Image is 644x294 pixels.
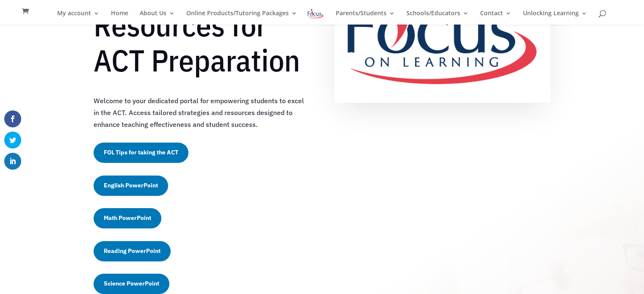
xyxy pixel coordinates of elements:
a: Math PowerPoint [94,208,161,228]
a: My account [57,10,100,25]
a: Parents/Students [336,10,395,25]
img: Focus on Learning [307,8,324,20]
a: Contact [480,10,511,25]
a: Schools/Educators [406,10,469,25]
a: Online Products/Tutoring Packages [186,10,297,25]
a: Science PowerPoint [94,274,169,294]
a: Unlocking Learning [523,10,587,25]
a: About Us [140,10,175,25]
p: Welcome to your dedicated portal for empowering students to excel in the ACT. Access tailored str... [94,95,310,130]
a: Reading PowerPoint [94,241,171,261]
a: English PowerPoint [94,176,168,196]
a: Home [111,10,128,25]
a: FOL Tips for taking the ACT [94,143,188,163]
